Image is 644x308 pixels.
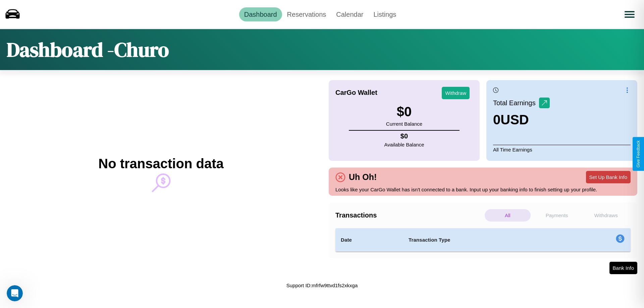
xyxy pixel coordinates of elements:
[335,228,631,252] table: simple table
[442,87,470,99] button: Withdraw
[286,281,358,290] p: Support ID: mfrfw9ttvd1fs2xkxga
[98,156,223,171] h2: No transaction data
[335,185,631,194] p: Looks like your CarGo Wallet has isn't connected to a bank. Input up your banking info to finish ...
[583,209,629,222] p: Withdraws
[331,7,368,21] a: Calendar
[282,7,331,21] a: Reservations
[368,7,401,21] a: Listings
[7,36,169,63] h1: Dashboard - Churo
[409,236,561,244] h4: Transaction Type
[386,119,422,128] p: Current Balance
[609,262,637,274] button: Bank Info
[335,211,483,219] h4: Transactions
[384,140,424,149] p: Available Balance
[341,236,398,244] h4: Date
[534,209,580,222] p: Payments
[586,171,631,183] button: Set Up Bank Info
[493,97,539,109] p: Total Earnings
[386,104,422,119] h3: $ 0
[239,7,282,21] a: Dashboard
[493,145,631,154] p: All Time Earnings
[7,285,23,301] iframe: Intercom live chat
[636,140,641,168] div: Give Feedback
[335,89,377,97] h4: CarGo Wallet
[485,209,531,222] p: All
[620,5,639,24] button: Open menu
[384,132,424,140] h4: $ 0
[493,112,550,127] h3: 0 USD
[345,172,380,182] h4: Uh Oh!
